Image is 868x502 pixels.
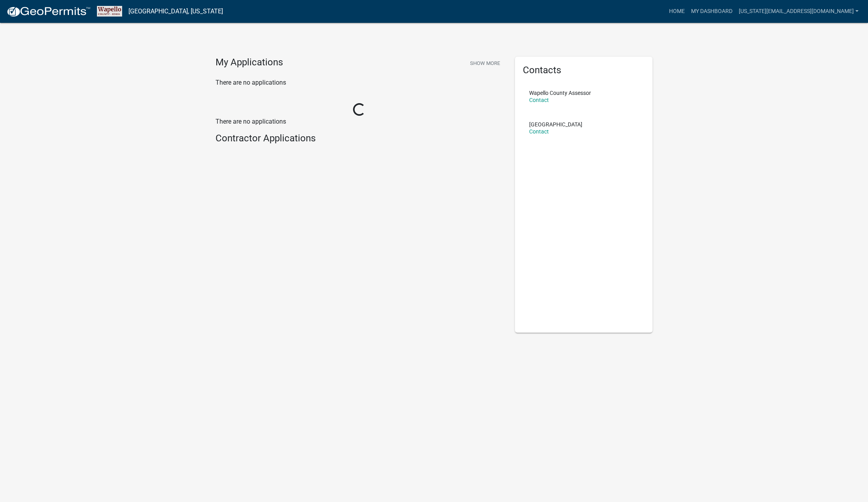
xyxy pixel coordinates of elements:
[736,4,862,19] a: [US_STATE][EMAIL_ADDRESS][DOMAIN_NAME]
[666,4,688,19] a: Home
[216,133,503,144] h4: Contractor Applications
[688,4,736,19] a: My Dashboard
[97,6,122,17] img: Wapello County, Iowa
[467,57,503,70] button: Show More
[216,57,283,69] h4: My Applications
[523,65,645,76] h5: Contacts
[529,128,549,135] a: Contact
[216,117,503,126] p: There are no applications
[128,5,223,18] a: [GEOGRAPHIC_DATA], [US_STATE]
[529,90,591,96] p: Wapello County Assessor
[529,122,582,127] p: [GEOGRAPHIC_DATA]
[529,97,549,103] a: Contact
[216,78,503,87] p: There are no applications
[216,133,503,147] wm-workflow-list-section: Contractor Applications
